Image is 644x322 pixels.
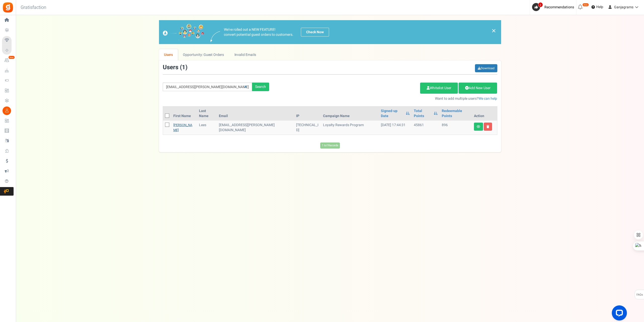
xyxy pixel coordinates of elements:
td: [DATE] 17:44:31 [379,121,412,135]
a: We can help [478,96,497,101]
a: Invalid Emails [229,49,261,60]
img: Gratisfaction [2,2,14,13]
p: Want to add multiple users? [277,96,497,101]
th: First Name [171,106,197,121]
a: Download [475,64,497,72]
a: Add New User [459,83,497,94]
a: Opportunity: Guest Orders [178,49,229,60]
th: Last Name [197,106,217,121]
em: New [582,3,589,7]
span: 1 [182,63,185,72]
div: Search [252,83,269,91]
h3: Gratisfaction [15,3,52,13]
a: New [2,56,14,65]
a: Check Now [301,28,329,37]
h3: Users ( ) [163,64,187,71]
span: Recommendations [544,5,574,10]
th: Action [472,106,497,121]
th: IP [294,106,321,121]
td: customer [217,121,294,135]
td: Loyalty Rewards Program [321,121,379,135]
a: Total Points [414,109,431,119]
span: 2 [538,2,543,7]
span: Ganjagrams [614,5,633,10]
th: Email [217,106,294,121]
a: [PERSON_NAME] [173,123,192,132]
a: Whitelist User [420,83,458,94]
a: Help [589,3,605,11]
i: View details [477,125,480,128]
span: FAQs [636,290,643,300]
a: 2 Recommendations [532,3,576,11]
th: Campaign Name [321,106,379,121]
td: Lees [197,121,217,135]
em: New [8,56,15,59]
input: Search by email or name [163,83,252,91]
a: Redeemable Points [442,109,470,119]
img: images [211,31,220,42]
i: Delete user [487,125,489,128]
p: We've rolled out a NEW FEATURE! convert potential guest orders to customers. [224,27,293,37]
img: images [163,24,204,40]
a: Signed-up Date [381,109,403,119]
td: [TECHNICAL_ID] [294,121,321,135]
td: 45861 [412,121,440,135]
td: 896 [440,121,472,135]
a: Reset [242,83,250,91]
a: Users [159,49,178,60]
a: × [492,28,496,34]
span: Help [595,5,603,10]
